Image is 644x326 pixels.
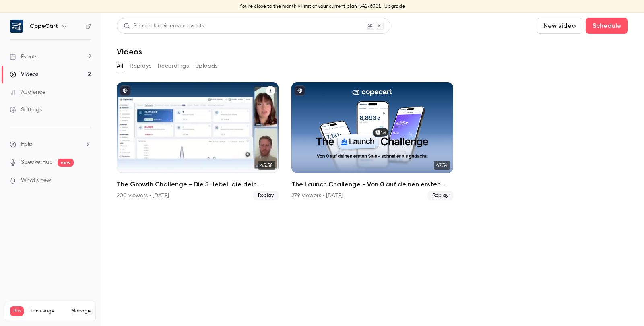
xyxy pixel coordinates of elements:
span: Help [21,140,33,149]
span: 47:34 [434,161,450,170]
a: 45:58The Growth Challenge - Die 5 Hebel, die dein Business auf das nächste Level katapultieren200... [117,82,279,200]
h2: The Growth Challenge - Die 5 Hebel, die dein Business auf das nächste Level katapultieren [117,180,279,189]
h1: Videos [117,47,142,56]
div: Videos [10,70,38,78]
h6: CopeCart [30,22,58,30]
button: published [295,85,305,96]
button: Schedule [586,18,628,34]
a: 47:34The Launch Challenge - Von 0 auf deinen ersten Sale – schneller als gedacht279 viewers • [DA... [291,82,453,200]
section: Videos [117,18,628,321]
li: help-dropdown-opener [10,140,91,149]
ul: Videos [117,82,628,200]
button: Recordings [158,60,189,72]
button: All [117,60,123,72]
div: Settings [10,106,42,114]
a: SpeakerHub [21,158,53,167]
span: Replay [428,191,453,200]
span: 45:58 [258,161,275,170]
span: What's new [21,176,51,185]
span: Plan usage [29,308,66,314]
a: Upgrade [384,3,405,10]
div: 200 viewers • [DATE] [117,192,169,200]
a: Manage [71,308,91,314]
button: New video [537,18,582,34]
div: Events [10,53,37,61]
button: Replays [130,60,151,72]
span: Pro [10,306,24,316]
span: new [58,159,74,167]
span: Replay [253,191,279,200]
div: 279 viewers • [DATE] [291,192,343,200]
button: Uploads [195,60,218,72]
h2: The Launch Challenge - Von 0 auf deinen ersten Sale – schneller als gedacht [291,180,453,189]
img: CopeCart [10,20,23,33]
div: Search for videos or events [124,22,204,30]
button: published [120,85,130,96]
div: Audience [10,88,45,96]
li: The Growth Challenge - Die 5 Hebel, die dein Business auf das nächste Level katapultieren [117,82,279,200]
li: The Launch Challenge - Von 0 auf deinen ersten Sale – schneller als gedacht [291,82,453,200]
